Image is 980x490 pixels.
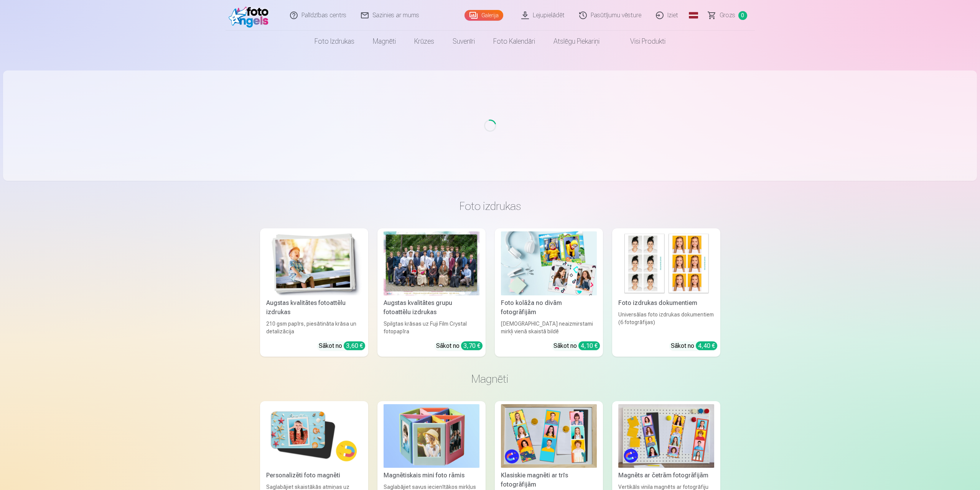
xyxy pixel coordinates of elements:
[266,372,714,386] h3: Magnēti
[501,404,597,468] img: Klasiskie magnēti ar trīs fotogrāfijām
[615,298,717,308] div: Foto izdrukas dokumentiem
[498,471,600,489] div: Klasiskie magnēti ar trīs fotogrāfijām
[380,298,483,317] div: Augstas kvalitātes grupu fotoattēlu izdrukas
[671,341,717,351] div: Sākot no
[461,341,483,350] div: 3,70 €
[544,31,609,52] a: Atslēgu piekariņi
[263,471,365,480] div: Personalizēti foto magnēti
[319,341,365,351] div: Sākot no
[501,231,597,295] img: Foto kolāža no divām fotogrāfijām
[609,31,675,52] a: Visi produkti
[405,31,443,52] a: Krūzes
[260,228,368,357] a: Augstas kvalitātes fotoattēlu izdrukasAugstas kvalitātes fotoattēlu izdrukas210 gsm papīrs, piesā...
[305,31,364,52] a: Foto izdrukas
[498,320,600,335] div: [DEMOGRAPHIC_DATA] neaizmirstami mirkļi vienā skaistā bildē
[498,298,600,317] div: Foto kolāža no divām fotogrāfijām
[380,320,483,335] div: Spilgtas krāsas uz Fuji Film Crystal fotopapīra
[720,11,735,20] span: Grozs
[738,11,747,20] span: 0
[344,341,365,350] div: 3,60 €
[263,298,365,317] div: Augstas kvalitātes fotoattēlu izdrukas
[618,231,714,295] img: Foto izdrukas dokumentiem
[380,471,483,480] div: Magnētiskais mini foto rāmis
[384,404,479,468] img: Magnētiskais mini foto rāmis
[377,228,486,357] a: Augstas kvalitātes grupu fotoattēlu izdrukasSpilgtas krāsas uz Fuji Film Crystal fotopapīraSākot ...
[263,320,365,335] div: 210 gsm papīrs, piesātināta krāsa un detalizācija
[443,31,484,52] a: Suvenīri
[578,341,600,350] div: 4,10 €
[696,341,717,350] div: 4,40 €
[364,31,405,52] a: Magnēti
[266,404,362,468] img: Personalizēti foto magnēti
[229,3,273,28] img: /fa3
[464,10,503,21] a: Galerija
[612,228,720,357] a: Foto izdrukas dokumentiemFoto izdrukas dokumentiemUniversālas foto izdrukas dokumentiem (6 fotogr...
[266,231,362,295] img: Augstas kvalitātes fotoattēlu izdrukas
[615,311,717,335] div: Universālas foto izdrukas dokumentiem (6 fotogrāfijas)
[553,341,600,351] div: Sākot no
[484,31,544,52] a: Foto kalendāri
[618,404,714,468] img: Magnēts ar četrām fotogrāfijām
[266,199,714,213] h3: Foto izdrukas
[615,471,717,480] div: Magnēts ar četrām fotogrāfijām
[436,341,483,351] div: Sākot no
[495,228,603,357] a: Foto kolāža no divām fotogrāfijāmFoto kolāža no divām fotogrāfijām[DEMOGRAPHIC_DATA] neaizmirstam...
